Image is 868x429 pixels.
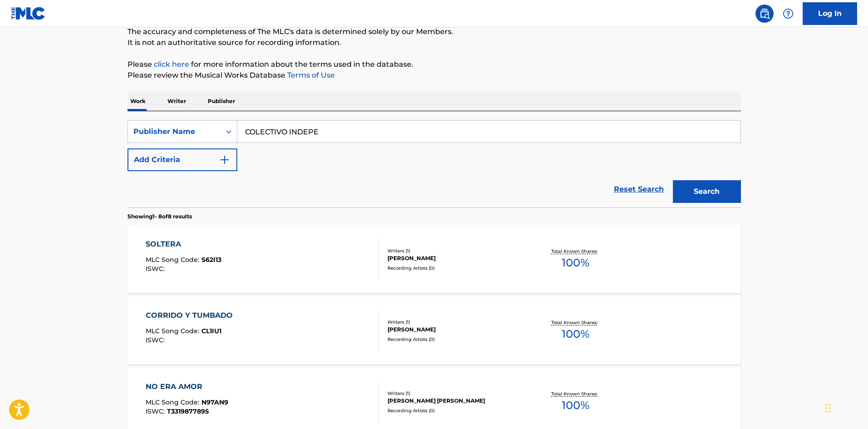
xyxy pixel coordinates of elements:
p: Writer [165,92,189,111]
a: Public Search [755,5,774,23]
iframe: Chat Widget [823,385,868,429]
span: 100 % [562,397,589,414]
img: MLC Logo [11,7,46,20]
div: Writers ( 1 ) [387,319,525,325]
div: NO ERA AMOR [146,381,228,392]
img: help [783,8,794,19]
span: 100 % [562,326,589,342]
div: Publisher Name [133,126,215,137]
form: Search Form [128,120,741,207]
img: 9d2ae6d4665cec9f34b9.svg [219,154,230,165]
button: Search [673,180,741,203]
span: MLC Song Code : [146,327,201,335]
p: The accuracy and completeness of The MLC's data is determined solely by our Members. [128,26,741,37]
div: Recording Artists ( 0 ) [387,265,525,271]
span: N97AN9 [201,398,228,406]
span: S62I13 [201,256,221,264]
span: MLC Song Code : [146,398,201,406]
span: 100 % [562,255,589,271]
a: click here [154,60,189,69]
span: MLC Song Code : [146,256,201,264]
div: Arrastrar [825,394,831,422]
a: Log In [803,2,857,25]
p: Total Known Shares: [551,248,600,255]
span: ISWC : [146,265,167,273]
p: Please for more information about the terms used in the database. [128,59,741,70]
a: SOLTERAMLC Song Code:S62I13ISWC:Writers (1)[PERSON_NAME]Recording Artists (0)Total Known Shares:100% [128,225,741,293]
a: Reset Search [609,179,668,199]
div: [PERSON_NAME] [387,254,525,262]
span: T3319877895 [167,407,209,415]
a: Terms of Use [285,71,335,79]
div: Recording Artists ( 0 ) [387,407,525,414]
p: Publisher [205,92,238,111]
p: Showing 1 - 8 of 8 results [128,212,192,221]
button: Add Criteria [128,148,237,171]
img: search [759,8,770,19]
div: Widget de chat [823,385,868,429]
p: Total Known Shares: [551,390,600,397]
div: Writers ( 1 ) [387,247,525,254]
span: ISWC : [146,336,167,344]
p: It is not an authoritative source for recording information. [128,37,741,48]
div: CORRIDO Y TUMBADO [146,310,237,321]
a: CORRIDO Y TUMBADOMLC Song Code:CL1IU1ISWC:Writers (1)[PERSON_NAME]Recording Artists (0)Total Know... [128,296,741,365]
div: Help [779,5,797,23]
div: Recording Artists ( 0 ) [387,336,525,343]
p: Total Known Shares: [551,319,600,326]
div: SOLTERA [146,239,221,250]
span: CL1IU1 [201,327,221,335]
span: ISWC : [146,407,167,415]
p: Please review the Musical Works Database [128,70,741,81]
div: [PERSON_NAME] [PERSON_NAME] [387,397,525,405]
p: Work [128,92,148,111]
div: Writers ( 1 ) [387,390,525,397]
div: [PERSON_NAME] [387,325,525,334]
